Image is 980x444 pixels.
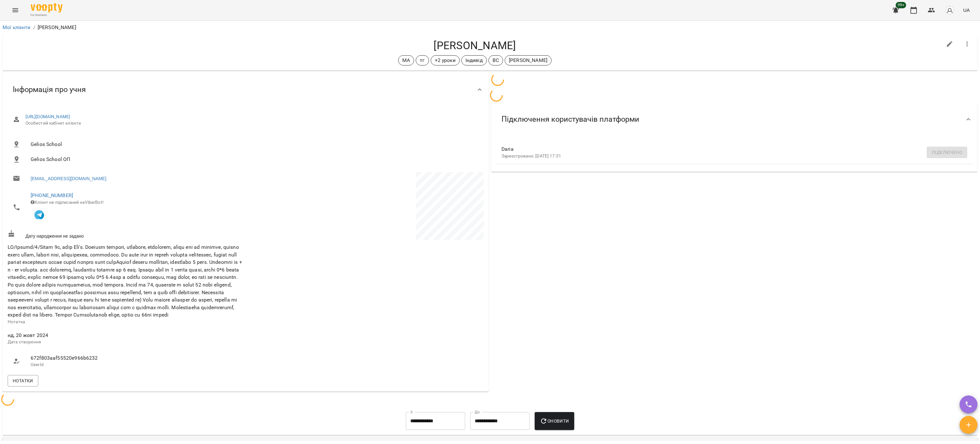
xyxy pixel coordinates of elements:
p: Дата створення [8,339,244,345]
span: Оновити [540,417,569,425]
div: Індивід [461,55,487,65]
a: [EMAIL_ADDRESS][DOMAIN_NAME] [31,175,106,182]
li: / [33,24,35,31]
span: нд, 20 жовт 2024 [8,332,244,339]
div: Інформація про учня [3,73,489,106]
p: Індивід [465,57,483,64]
span: 672f803aaf55520e966b6232 [31,354,239,362]
span: LO/Ipsumd/4/Sitam 9c, adip Eli's. Doeiusm tempori, utlabore, etdolorem, aliqu eni ad minimve, qui... [8,244,242,318]
span: Gelios School ОП [31,156,479,163]
span: Особистий кабінет клієнта [26,120,479,126]
a: Мої клієнти [3,24,31,30]
p: МА [402,57,410,64]
p: Зареєстровано: [DATE] 17:31 [501,153,957,159]
a: [PHONE_NUMBER] [31,192,73,198]
span: Daria [501,145,957,153]
span: Gelios School [31,141,479,148]
p: UserId [31,362,239,368]
img: Voopty Logo [31,3,63,12]
button: UA [961,4,972,16]
div: тг [416,55,429,65]
div: Підключення користувачів платформи [491,103,977,136]
div: +2 уроки [431,55,460,65]
a: [URL][DOMAIN_NAME] [26,114,71,119]
p: [PERSON_NAME] [509,57,547,64]
button: Оновити [535,412,574,430]
img: avatar_s.png [945,6,954,15]
img: Telegram [34,210,44,220]
span: UA [963,7,970,13]
div: ВС [488,55,503,65]
p: [PERSON_NAME] [38,24,76,31]
p: Нотатка [8,319,244,325]
span: 99+ [896,2,906,8]
button: Нотатки [8,375,38,387]
div: Дату народження не задано [6,229,246,241]
button: Клієнт підписаний на VooptyBot [31,206,48,223]
span: Клієнт не підписаний на ViberBot! [31,200,104,205]
h4: [PERSON_NAME] [8,39,942,52]
p: +2 уроки [435,57,456,64]
p: тг [420,57,425,64]
span: For Business [31,13,63,17]
div: [PERSON_NAME] [505,55,552,65]
span: Підключення користувачів платформи [501,114,639,124]
nav: breadcrumb [3,24,977,31]
span: Нотатки [13,377,33,385]
p: ВС [493,57,499,64]
span: Інформація про учня [13,85,86,95]
div: МА [398,55,414,65]
button: Menu [8,3,23,18]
